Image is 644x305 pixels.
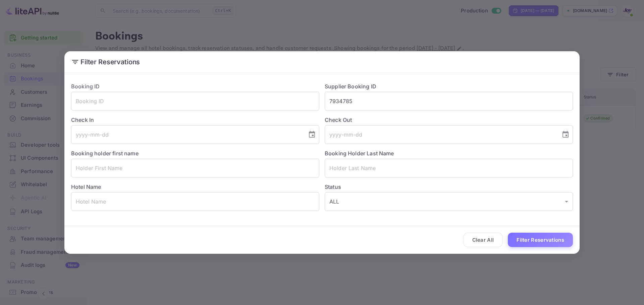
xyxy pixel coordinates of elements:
[71,192,319,211] input: Hotel Name
[325,159,573,177] input: Holder Last Name
[71,183,101,190] label: Hotel Name
[71,159,319,177] input: Holder First Name
[325,83,376,90] label: Supplier Booking ID
[325,150,394,157] label: Booking Holder Last Name
[559,128,572,141] button: Choose date
[71,92,319,110] input: Booking ID
[464,233,503,247] button: Clear All
[325,116,573,124] label: Check Out
[325,192,573,211] div: ALL
[71,116,319,124] label: Check In
[325,92,573,110] input: Supplier Booking ID
[325,183,573,191] label: Status
[508,233,573,247] button: Filter Reservations
[71,150,139,157] label: Booking holder first name
[305,128,319,141] button: Choose date
[71,83,100,90] label: Booking ID
[71,125,303,144] input: yyyy-mm-dd
[325,125,556,144] input: yyyy-mm-dd
[64,51,580,73] h2: Filter Reservations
